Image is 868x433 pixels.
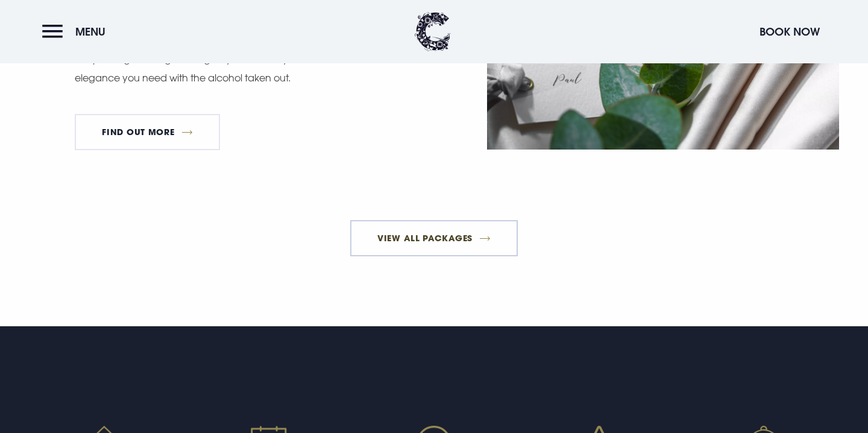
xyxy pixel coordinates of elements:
button: Menu [42,19,112,45]
a: View All Packages [350,220,518,256]
button: Book Now [753,19,826,45]
img: Clandeboye Lodge [415,12,451,51]
p: This package is designed to give you all the style and elegance you need with the alcohol taken out. [75,50,322,87]
a: FIND OUT MORE [75,114,220,150]
span: Menu [75,25,105,39]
